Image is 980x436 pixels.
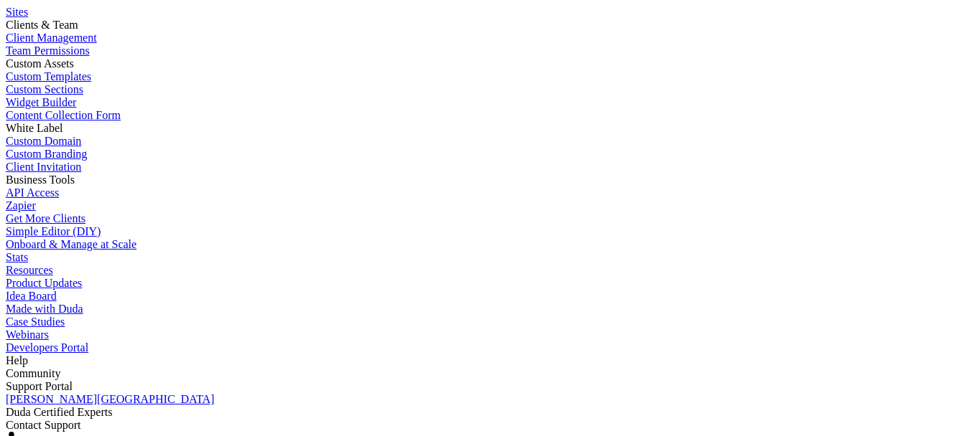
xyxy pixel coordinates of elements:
[6,238,137,250] label: Onboard & Manage at Scale
[6,6,28,18] label: Sites
[6,44,90,57] label: Team Permissions
[6,393,214,405] label: [PERSON_NAME][GEOGRAPHIC_DATA]
[6,419,80,431] label: Contact Support
[6,225,101,237] label: Simple Editor (DIY)
[6,70,91,82] label: Custom Templates
[6,354,28,366] label: Help
[6,406,112,418] label: Duda Certified Experts
[6,186,59,199] label: API Access
[6,83,83,95] label: Custom Sections
[6,19,78,31] label: Clients & Team
[6,290,57,302] label: Idea Board
[6,199,36,212] label: Zapier
[905,361,980,436] iframe: Duda-gen Chat Button Frame
[6,57,74,70] label: Custom Assets
[6,264,974,277] a: Resources
[6,212,85,224] label: Get More Clients
[6,316,65,328] label: Case Studies
[6,277,82,289] label: Product Updates
[6,328,49,341] label: Webinars
[6,380,73,392] label: Support Portal
[6,264,53,276] label: Resources
[6,251,28,263] label: Stats
[6,148,87,160] label: Custom Branding
[6,135,81,147] label: Custom Domain
[6,109,121,121] label: Content Collection Form
[6,341,88,354] label: Developers Portal
[6,303,83,315] label: Made with Duda
[6,174,75,186] label: Business Tools
[6,32,97,44] label: Client Management
[6,96,76,108] label: Widget Builder
[6,122,63,134] label: White Label
[6,161,81,173] label: Client Invitation
[6,367,60,379] label: Community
